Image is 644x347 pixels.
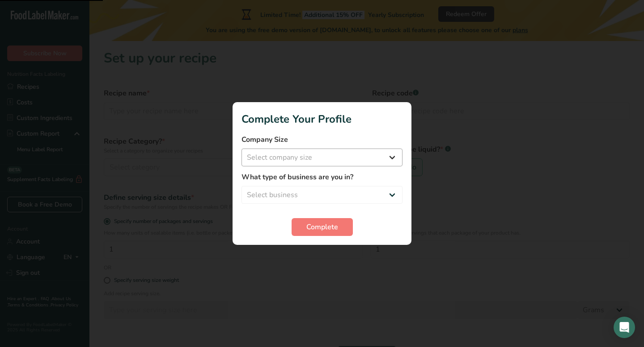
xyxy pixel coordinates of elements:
[292,218,353,236] button: Complete
[241,111,402,127] h1: Complete Your Profile
[241,134,402,145] label: Company Size
[306,222,338,232] span: Complete
[614,317,635,338] div: Open Intercom Messenger
[241,172,402,182] label: What type of business are you in?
